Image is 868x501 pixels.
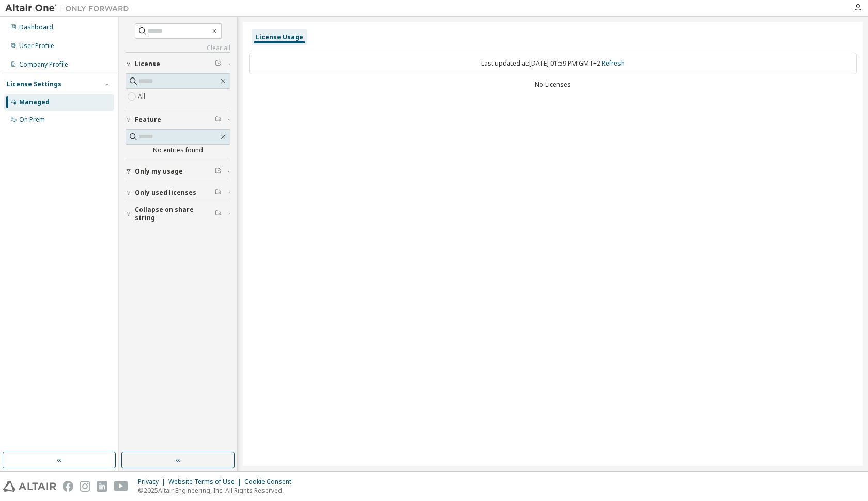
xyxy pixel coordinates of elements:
[215,60,221,68] span: Clear filter
[5,3,134,13] img: Altair One
[249,53,857,74] div: Last updated at: [DATE] 01:59 PM GMT+2
[63,481,73,492] img: facebook.svg
[249,81,857,89] div: No Licenses
[19,116,45,124] div: On Prem
[138,486,298,495] p: © 2025 Altair Engineering, Inc. All Rights Reserved.
[19,98,50,106] div: Managed
[114,481,129,492] img: youtube.svg
[126,44,230,52] a: Clear all
[138,478,168,486] div: Privacy
[138,90,147,103] label: All
[126,160,230,183] button: Only my usage
[19,23,53,32] div: Dashboard
[135,167,183,176] span: Only my usage
[126,181,230,204] button: Only used licenses
[256,33,303,41] div: License Usage
[215,167,221,176] span: Clear filter
[126,108,230,131] button: Feature
[135,116,161,124] span: Feature
[135,206,215,222] span: Collapse on share string
[135,189,196,197] span: Only used licenses
[7,80,61,88] div: License Settings
[126,202,230,225] button: Collapse on share string
[244,478,298,486] div: Cookie Consent
[215,189,221,197] span: Clear filter
[215,210,221,218] span: Clear filter
[97,481,107,492] img: linkedin.svg
[19,42,54,50] div: User Profile
[19,60,68,69] div: Company Profile
[80,481,90,492] img: instagram.svg
[168,478,244,486] div: Website Terms of Use
[126,146,230,154] div: No entries found
[135,60,160,68] span: License
[126,53,230,75] button: License
[602,59,625,68] a: Refresh
[215,116,221,124] span: Clear filter
[3,481,56,492] img: altair_logo.svg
